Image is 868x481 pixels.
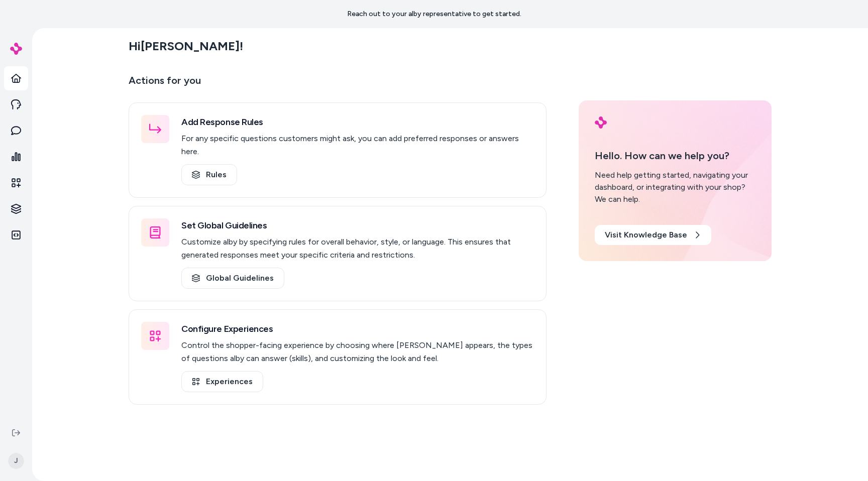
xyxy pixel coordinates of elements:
[595,169,755,205] div: Need help getting started, navigating your dashboard, or integrating with your shop? We can help.
[595,225,711,245] a: Visit Knowledge Base
[181,164,237,185] a: Rules
[8,453,24,469] span: J
[181,371,263,392] a: Experiences
[129,39,243,54] h2: Hi [PERSON_NAME] !
[6,445,26,477] button: J
[181,322,534,336] h3: Configure Experiences
[347,9,521,19] p: Reach out to your alby representative to get started.
[595,116,607,129] img: alby Logo
[181,115,534,129] h3: Add Response Rules
[181,218,534,232] h3: Set Global Guidelines
[181,268,284,289] a: Global Guidelines
[181,132,534,158] p: For any specific questions customers might ask, you can add preferred responses or answers here.
[595,148,755,163] p: Hello. How can we help you?
[129,72,547,96] p: Actions for you
[181,339,534,365] p: Control the shopper-facing experience by choosing where [PERSON_NAME] appears, the types of quest...
[181,235,534,262] p: Customize alby by specifying rules for overall behavior, style, or language. This ensures that ge...
[10,43,22,55] img: alby Logo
